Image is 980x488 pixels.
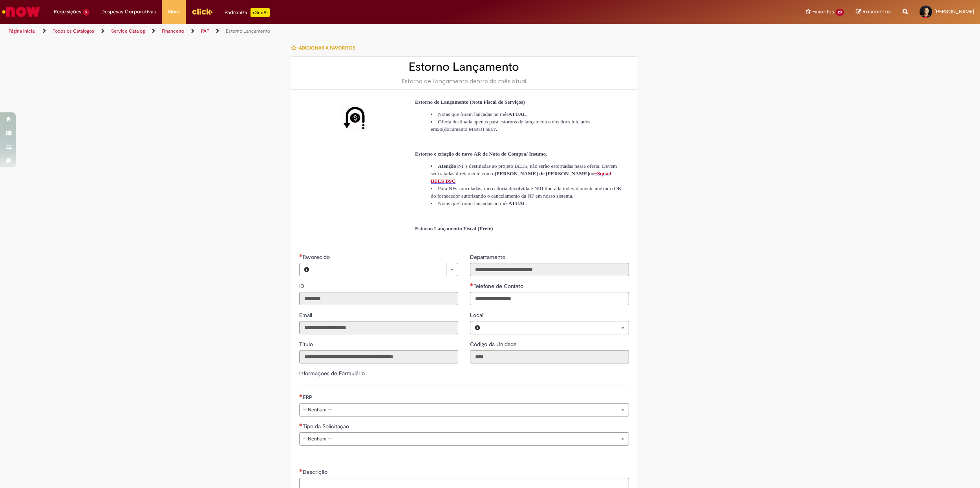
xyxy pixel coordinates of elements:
[470,253,507,261] label: Somente leitura - Departamento
[299,341,314,348] span: Somente leitura - Título
[431,110,623,118] li: Notas que foram lançadas no mês
[470,253,507,261] span: Somente leitura - Departamento
[111,28,145,34] a: Service Catalog
[226,28,270,34] a: Estorno Lançamento
[299,45,355,51] span: Adicionar a Favoritos
[299,340,314,348] label: Somente leitura - Título
[101,8,156,16] span: Despesas Corporativas
[54,8,81,16] span: Requisições
[303,423,351,430] span: Tipo da Solicitação
[863,8,891,15] span: Rascunhos
[303,404,613,416] span: -- Nenhum --
[250,8,270,17] p: +GenAi
[162,28,184,34] a: Financeiro
[438,163,458,169] strong: Atenção!
[431,200,623,207] li: Notas que foram lançadas no mês
[299,292,458,305] input: ID
[299,350,458,363] input: Título
[445,178,455,184] span: BSC
[303,253,331,261] span: Necessários - Favorecido
[53,28,94,34] a: Todos os Catálogos
[470,263,629,276] input: Departamento
[812,8,834,16] span: Favoritos
[856,8,891,16] a: Rascunhos
[192,6,213,17] img: click_logo_yellow_360x200.png
[431,163,617,176] span: NF's destinadas ao projeto BEES, não serão estornadas nessa oferta. Devem ser tratadas diretament...
[303,433,613,445] span: -- Nenhum --
[299,311,314,319] label: Somente leitura - Email
[470,283,474,286] span: Obrigatório Preenchido
[495,171,589,176] strong: [PERSON_NAME] de [PERSON_NAME]
[934,8,974,15] span: [PERSON_NAME]
[470,341,518,348] span: Somente leitura - Código da Unidade
[508,200,528,206] strong: ATUAL.
[299,61,629,73] h2: Estorno Lançamento
[508,111,528,117] strong: ATUAL.
[299,283,306,290] span: Somente leitura - ID
[314,263,458,276] a: Limpar campo Favorecido
[299,394,303,397] span: Necessários
[342,105,367,130] img: Estorno Lançamento
[303,394,314,401] span: ERP
[300,263,314,276] button: Favorecido, Visualizar este registro
[470,340,518,348] label: Somente leitura - Código da Unidade
[225,8,270,17] div: Padroniza
[437,126,442,132] strong: 51
[299,469,303,472] span: Necessários
[470,292,629,305] input: Telefone de Contato
[299,282,306,290] label: Somente leitura - ID
[291,40,360,56] button: Adicionar a Favoritos
[470,321,485,334] button: Local, Visualizar este registro
[415,226,493,231] span: Estorno Lançamento Fiscal (Frete)
[474,283,525,290] span: Telefone de Contato
[431,118,623,133] li: Oferta destinada apenas para estornos de lançamentos dos docs iniciados em (documento MIRO) ou
[415,99,525,105] span: Estorno de Lançamento (Nota Fiscal de Serviços)
[470,312,485,319] span: Local
[491,126,497,132] strong: 17.
[303,468,329,475] span: Descrição
[9,28,36,34] a: Página inicial
[299,77,629,85] div: Estorno de Lançamento dentro do mês atual
[83,9,90,16] span: 9
[299,370,365,377] label: Informações de Formulário
[299,254,303,257] span: Necessários
[299,423,303,426] span: Necessários
[299,321,458,334] input: Email
[431,185,623,200] li: Para NFs canceladas, mercadoria devolvida e NRI liberada indevidamente anexar o OK do fornecedor ...
[299,312,314,319] span: Somente leitura - Email
[470,350,629,363] input: Código da Unidade
[201,28,209,34] a: PAF
[168,8,180,16] span: More
[1,4,41,20] img: ServiceNow
[415,151,547,157] span: Estorno e criação de novo AR de Nota de Compra/ Insumo.
[485,321,629,334] a: Limpar campo Local
[6,24,647,39] ul: Trilhas de página
[836,9,844,16] span: 23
